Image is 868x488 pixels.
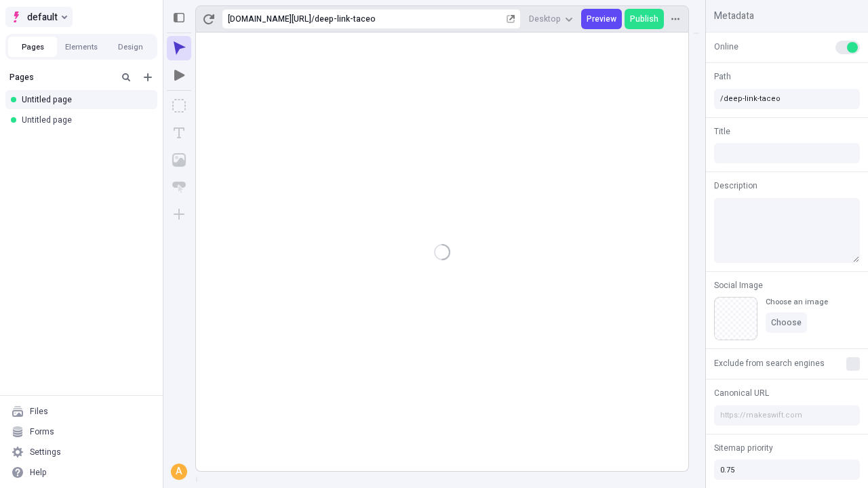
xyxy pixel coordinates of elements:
[5,7,73,27] button: Select site
[714,279,763,291] span: Social Image
[714,442,773,454] span: Sitemap priority
[106,37,155,57] button: Design
[30,467,47,478] div: Help
[771,317,802,328] span: Choose
[581,9,622,29] button: Preview
[714,41,738,53] span: Online
[714,125,730,138] span: Title
[714,70,731,83] span: Path
[315,14,504,24] div: deep-link-taceo
[30,406,48,417] div: Files
[714,357,825,369] span: Exclude from search engines
[27,9,58,25] span: default
[167,175,191,199] button: Button
[9,72,113,83] div: Pages
[766,312,807,333] button: Choose
[228,14,311,24] div: [URL][DOMAIN_NAME]
[311,14,315,24] div: /
[766,297,828,307] div: Choose an image
[22,115,146,125] div: Untitled page
[630,14,658,24] span: Publish
[524,9,578,29] button: Desktop
[529,14,561,24] span: Desktop
[57,37,106,57] button: Elements
[587,14,616,24] span: Preview
[22,94,146,105] div: Untitled page
[167,148,191,172] button: Image
[30,447,61,457] div: Settings
[167,121,191,145] button: Text
[714,387,769,399] span: Canonical URL
[714,180,757,192] span: Description
[30,426,54,437] div: Forms
[625,9,664,29] button: Publish
[8,37,57,57] button: Pages
[140,69,156,85] button: Add new
[167,94,191,118] button: Box
[172,465,186,479] div: A
[714,405,860,426] input: https://makeswift.com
